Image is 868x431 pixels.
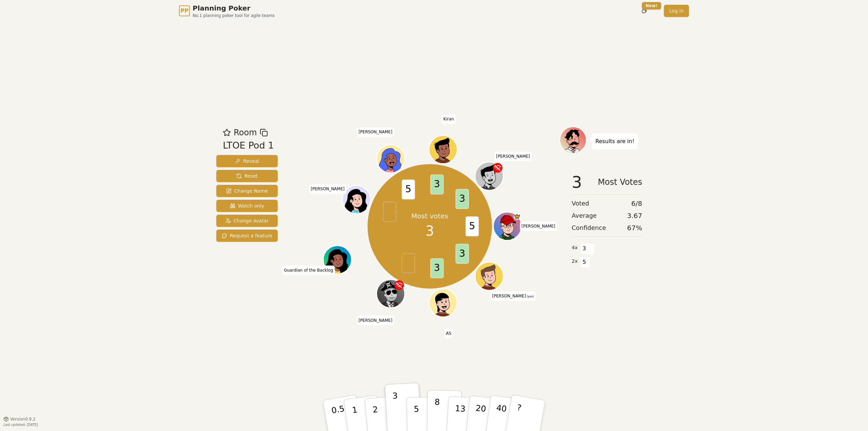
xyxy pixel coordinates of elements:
span: 5 [466,216,479,236]
p: Most votes [411,211,448,221]
div: New! [642,2,661,9]
span: Request a feature [222,232,272,239]
span: Click to change your name [442,115,456,124]
span: Click to change your name [357,128,394,137]
p: 3 [392,391,400,428]
button: Click to change your avatar [476,263,502,290]
span: Voted [572,199,589,208]
span: Click to change your name [444,329,453,338]
span: 3 [456,189,469,209]
span: 2 x [572,258,578,265]
span: 6 / 8 [631,199,642,208]
span: Confidence [572,223,606,233]
p: Results are in! [595,137,634,146]
button: New! [638,5,650,17]
span: 3 [431,258,444,278]
span: 3.67 [627,211,642,220]
span: Reset [236,173,258,179]
span: (you) [526,295,534,298]
button: Version0.9.2 [3,416,36,422]
span: 5 [580,256,588,268]
span: Room [234,126,257,139]
span: Click to change your name [490,291,535,301]
span: Average [572,211,597,220]
span: Click to change your name [494,152,532,161]
span: 3 [572,174,582,190]
span: Most Votes [598,174,642,190]
span: 3 [426,221,434,241]
button: Reveal [216,155,278,167]
span: Click to change your name [282,266,335,275]
span: 5 [402,180,415,200]
button: Watch only [216,200,278,212]
span: Reveal [235,158,259,164]
span: Version 0.9.2 [10,416,36,422]
span: Planning Poker [193,3,275,13]
span: 3 [456,244,469,264]
span: Click to change your name [357,316,394,325]
button: Request a feature [216,230,278,242]
span: Click to change your name [520,221,557,231]
button: Reset [216,170,278,182]
div: LTOE Pod 1 [223,139,274,153]
span: PP [180,7,188,15]
button: Change Avatar [216,215,278,227]
button: Add as favourite [223,126,231,139]
span: Click to change your name [309,184,347,194]
a: PPPlanning PokerNo.1 planning poker tool for agile teams [179,3,275,18]
span: Change Avatar [225,217,269,224]
span: Jim is the host [514,213,521,220]
span: Watch only [230,202,264,209]
span: No.1 planning poker tool for agile teams [193,13,275,18]
span: 3 [431,175,444,195]
span: Last updated: [DATE] [3,423,38,427]
span: 67 % [627,223,642,233]
span: 4 x [572,244,578,252]
button: Change Name [216,185,278,197]
span: Change Name [226,188,268,194]
span: 3 [580,243,588,254]
a: Log in [664,5,689,17]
